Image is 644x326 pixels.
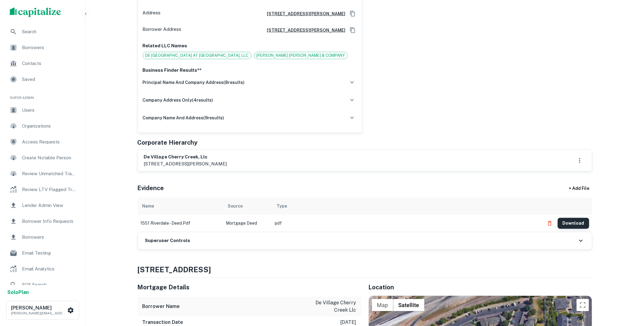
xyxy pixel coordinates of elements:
a: Email Analytics [5,262,80,276]
span: Search [22,28,77,35]
p: de village cherry creek llc [301,299,356,314]
span: Email Analytics [22,265,77,273]
td: 1551 riverdale - deed.pdf [138,215,223,232]
img: capitalize-logo.png [10,7,61,17]
p: Related LLC Names [143,42,357,49]
a: Contacts [5,56,80,71]
a: Review Unmatched Transactions [5,166,80,181]
button: Show satellite imagery [393,299,425,311]
div: + Add File [558,183,601,194]
a: [STREET_ADDRESS][PERSON_NAME] [262,27,346,34]
span: DE [GEOGRAPHIC_DATA] AT [GEOGRAPHIC_DATA], LLC [143,53,251,59]
p: Business Finder Results** [143,67,357,74]
span: Review Unmatched Transactions [22,170,77,177]
h5: Mortgage Details [138,283,361,292]
h6: Borrower Name [142,303,180,310]
span: Borrower Info Requests [22,218,77,225]
button: Copy Address [348,26,357,35]
td: pdf [272,215,541,232]
button: [PERSON_NAME][PERSON_NAME][EMAIL_ADDRESS][DOMAIN_NAME] [6,301,79,320]
h6: principal name and company address ( 8 results) [143,79,245,86]
a: Create Notable Person [5,150,80,165]
th: Name [138,198,223,215]
h6: Superuser Controls [145,237,190,245]
a: SoloPlan [7,289,29,296]
a: Organizations [5,119,80,133]
h6: company name and address ( 9 results) [143,114,224,121]
div: Source [228,203,243,210]
h4: [STREET_ADDRESS] [138,264,592,275]
a: [STREET_ADDRESS][PERSON_NAME] [262,10,346,17]
p: Address [143,9,161,18]
h6: company address only ( 4 results) [143,97,213,103]
span: Email Testing [22,249,77,257]
a: Borrowers [5,40,80,55]
li: Super Admin [5,88,80,103]
h6: [PERSON_NAME] [11,306,66,310]
span: Users [22,107,77,114]
p: [PERSON_NAME][EMAIL_ADDRESS][DOMAIN_NAME] [11,310,66,316]
button: Toggle fullscreen view [577,299,589,311]
p: [STREET_ADDRESS][PERSON_NAME] [144,161,227,168]
span: [PERSON_NAME] [PERSON_NAME] & COMPANY [254,53,348,59]
button: Copy Address [348,9,357,18]
iframe: Chat Widget [613,277,644,306]
a: Borrower Info Requests [5,214,80,229]
span: Borrowers [22,234,77,241]
a: Access Requests [5,135,80,149]
h5: Location [369,283,592,292]
div: scrollable content [138,198,592,232]
th: Type [272,198,541,215]
a: Search [5,24,80,39]
td: Mortgage Deed [223,215,272,232]
span: Contacts [22,60,77,67]
h5: Evidence [138,184,164,193]
button: Delete file [544,219,555,228]
h6: de village cherry creek, llc [144,154,227,161]
span: Borrowers [22,44,77,51]
h5: Corporate Hierarchy [138,138,198,147]
a: Email Testing [5,246,80,260]
button: Show street map [372,299,393,311]
a: Lender Admin View [5,198,80,213]
a: Users [5,103,80,118]
span: Organizations [22,122,77,130]
th: Source [223,198,272,215]
a: Borrowers [5,230,80,245]
div: Type [277,203,287,210]
span: Access Requests [22,138,77,146]
span: Create Notable Person [22,154,77,161]
p: Borrower Address [143,26,182,35]
button: Download [558,218,589,229]
span: SOS Search [22,281,77,288]
a: Saved [5,72,80,87]
div: Name [142,203,154,210]
a: Review LTV Flagged Transactions [5,182,80,197]
span: Lender Admin View [22,202,77,209]
span: Saved [22,76,77,83]
a: SOS Search [5,277,80,292]
strong: Solo Plan [7,289,29,295]
span: Review LTV Flagged Transactions [22,186,77,193]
